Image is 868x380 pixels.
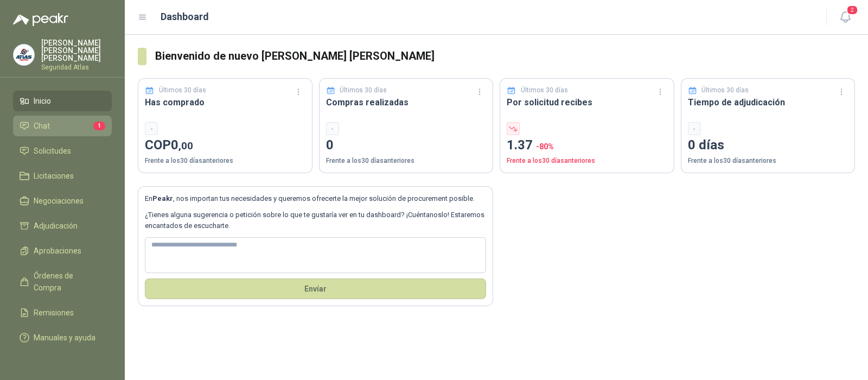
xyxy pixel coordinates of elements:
[326,122,339,135] div: -
[145,193,486,204] p: En , nos importan tus necesidades y queremos ofrecerte la mejor solución de procurement posible.
[688,122,701,135] div: -
[34,95,51,107] span: Inicio
[41,64,112,71] p: Seguridad Atlas
[507,135,667,156] p: 1.37
[13,116,112,136] a: Chat1
[34,145,71,157] span: Solicitudes
[688,96,848,109] h3: Tiempo de adjudicación
[145,210,486,232] p: ¿Tienes alguna sugerencia o petición sobre lo que te gustaría ver en tu dashboard? ¡Cuéntanoslo! ...
[13,191,112,211] a: Negociaciones
[507,156,667,166] p: Frente a los 30 días anteriores
[688,156,848,166] p: Frente a los 30 días anteriores
[34,270,101,294] span: Órdenes de Compra
[34,307,74,319] span: Remisiones
[13,302,112,323] a: Remisiones
[34,245,81,257] span: Aprobaciones
[152,194,173,202] b: Peakr
[145,278,486,299] button: Envíar
[145,156,305,166] p: Frente a los 30 días anteriores
[326,156,487,166] p: Frente a los 30 días anteriores
[14,45,34,65] img: Company Logo
[521,85,568,96] p: Últimos 30 días
[326,96,487,109] h3: Compras realizadas
[835,8,855,27] button: 2
[701,85,749,96] p: Últimos 30 días
[13,166,112,186] a: Licitaciones
[34,332,95,344] span: Manuales y ayuda
[34,195,84,207] span: Negociaciones
[13,240,112,261] a: Aprobaciones
[340,85,387,96] p: Últimos 30 días
[155,48,855,65] h3: Bienvenido de nuevo [PERSON_NAME] [PERSON_NAME]
[34,220,78,232] span: Adjudicación
[34,120,50,132] span: Chat
[171,137,193,153] span: 0
[846,5,858,15] span: 2
[536,142,554,151] span: -80 %
[13,327,112,348] a: Manuales y ayuda
[41,39,112,62] p: [PERSON_NAME] [PERSON_NAME] [PERSON_NAME]
[145,96,305,109] h3: Has comprado
[13,216,112,236] a: Adjudicación
[688,135,848,156] p: 0 días
[13,265,112,298] a: Órdenes de Compra
[13,13,68,26] img: Logo peakr
[178,140,193,152] span: ,00
[161,9,209,24] h1: Dashboard
[159,85,206,96] p: Últimos 30 días
[34,170,74,182] span: Licitaciones
[13,141,112,161] a: Solicitudes
[13,91,112,111] a: Inicio
[145,122,158,135] div: -
[145,135,305,156] p: COP
[326,135,487,156] p: 0
[93,122,105,130] span: 1
[507,96,667,109] h3: Por solicitud recibes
